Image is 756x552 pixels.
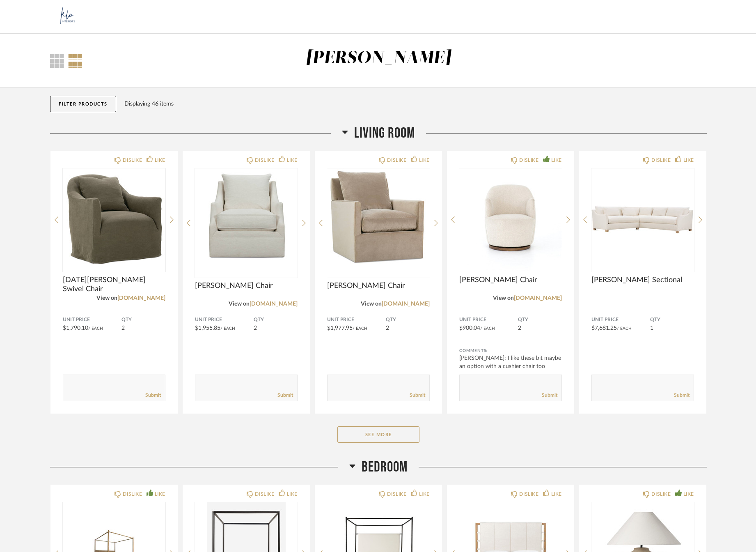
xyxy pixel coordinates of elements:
span: Unit Price [63,317,121,323]
button: See More [337,426,419,443]
span: View on [96,295,117,301]
a: [DOMAIN_NAME] [250,301,298,307]
span: QTY [650,317,694,323]
div: LIKE [551,156,562,164]
div: DISLIKE [255,156,274,164]
a: [DOMAIN_NAME] [514,295,562,301]
a: [DOMAIN_NAME] [382,301,430,307]
span: 2 [518,325,521,331]
div: 0 [327,168,430,271]
div: LIKE [155,490,165,498]
span: View on [229,301,250,307]
img: undefined [459,168,562,271]
div: LIKE [419,490,430,498]
span: Unit Price [195,317,254,323]
a: Submit [277,392,293,399]
div: LIKE [683,490,694,498]
span: / Each [480,327,495,331]
img: undefined [327,168,430,271]
div: Displaying 46 items [124,99,703,108]
span: [DATE][PERSON_NAME] Swivel Chair [63,276,165,294]
span: [PERSON_NAME] Chair [459,276,562,285]
span: QTY [121,317,165,323]
div: Comments: [459,347,562,355]
a: Submit [410,392,425,399]
div: LIKE [287,156,298,164]
img: undefined [63,168,165,271]
div: LIKE [287,490,298,498]
span: / Each [617,327,632,331]
span: 2 [254,325,257,331]
img: undefined [591,168,694,271]
button: Filter Products [50,96,116,112]
span: [PERSON_NAME] Sectional [591,276,694,285]
span: [PERSON_NAME] Chair [327,281,430,290]
span: $1,955.85 [195,325,220,331]
span: $7,681.25 [591,325,617,331]
div: DISLIKE [519,490,538,498]
span: $1,790.10 [63,325,88,331]
span: View on [361,301,382,307]
span: / Each [88,327,103,331]
a: [DOMAIN_NAME] [117,295,165,301]
div: [PERSON_NAME]: I like these bit maybe an option with a cushier chair too [459,354,562,370]
div: DISLIKE [123,490,142,498]
a: Submit [542,392,557,399]
span: $900.04 [459,325,480,331]
span: [PERSON_NAME] Chair [195,281,298,290]
div: LIKE [155,156,165,164]
a: Submit [674,392,690,399]
span: QTY [518,317,562,323]
span: $1,977.95 [327,325,353,331]
span: QTY [254,317,298,323]
div: DISLIKE [387,156,406,164]
div: LIKE [551,490,562,498]
span: / Each [220,327,235,331]
span: / Each [353,327,367,331]
div: DISLIKE [123,156,142,164]
img: e4bf5dc6-1397-4dc4-9af2-6723dad09050.png [50,0,83,33]
div: 0 [195,168,298,271]
div: LIKE [683,156,694,164]
span: Unit Price [327,317,386,323]
div: [PERSON_NAME] [306,50,451,67]
span: View on [493,295,514,301]
div: DISLIKE [519,156,538,164]
span: Unit Price [591,317,650,323]
span: Unit Price [459,317,518,323]
span: 2 [121,325,125,331]
div: DISLIKE [387,490,406,498]
a: Submit [145,392,161,399]
div: LIKE [419,156,430,164]
span: Living Room [354,124,415,142]
span: QTY [386,317,430,323]
span: Bedroom [362,458,408,476]
div: DISLIKE [255,490,274,498]
span: 1 [650,325,653,331]
div: DISLIKE [651,490,671,498]
img: undefined [195,168,298,271]
div: DISLIKE [651,156,671,164]
span: 2 [386,325,389,331]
